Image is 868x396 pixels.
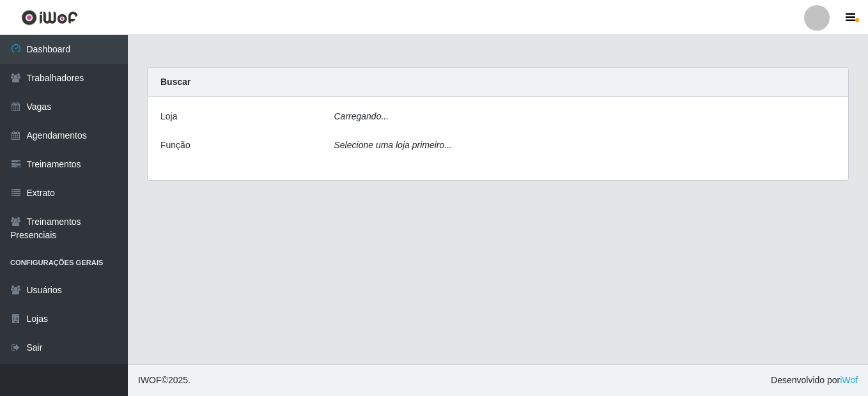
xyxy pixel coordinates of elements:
i: Carregando... [334,111,389,121]
strong: Buscar [160,77,190,87]
span: IWOF [138,375,162,385]
i: Selecione uma loja primeiro... [334,140,452,150]
label: Loja [160,110,177,123]
label: Função [160,139,190,152]
span: © 2025 . [138,374,190,387]
a: iWof [840,375,858,385]
img: CoreUI Logo [21,10,78,26]
span: Desenvolvido por [771,374,858,387]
